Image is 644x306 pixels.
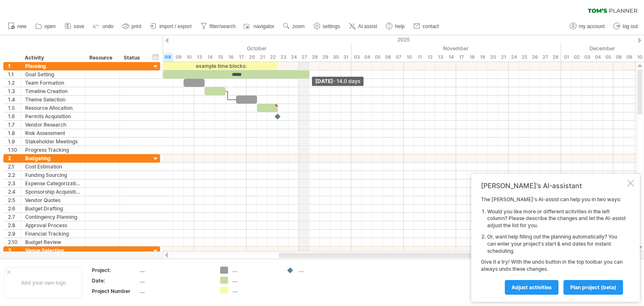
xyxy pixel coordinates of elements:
[8,221,21,229] div: 2.8
[347,21,379,32] a: AI assist
[288,53,299,62] div: Friday, 24 October 2025
[8,205,21,213] div: 2.6
[25,96,81,104] div: Theme Selection
[292,23,304,29] span: zoom
[120,21,144,32] a: print
[33,21,58,32] a: open
[505,280,558,295] a: Adjust activities
[226,53,236,62] div: Thursday, 16 October 2025
[25,137,81,145] div: Stakeholder Meetings
[163,62,278,70] div: example time blocks:
[25,104,81,112] div: Resource Allocation
[148,21,194,32] a: import / export
[25,146,81,154] div: Progress Tracking
[299,53,309,62] div: Monday, 27 October 2025
[8,137,21,145] div: 1.9
[530,53,540,62] div: Wednesday, 26 November 2025
[611,21,640,32] a: log out
[323,23,340,29] span: settings
[8,112,21,120] div: 1.6
[446,53,456,62] div: Friday, 14 November 2025
[488,53,498,62] div: Thursday, 20 November 2025
[519,53,530,62] div: Tuesday, 25 November 2025
[236,53,247,62] div: Friday, 17 October 2025
[89,54,115,62] div: Resource
[25,188,81,196] div: Sponsorship Acquisition
[74,23,84,29] span: save
[320,53,330,62] div: Wednesday, 29 October 2025
[561,53,571,62] div: Monday, 1 December 2025
[173,53,184,62] div: Thursday, 9 October 2025
[435,53,446,62] div: Thursday, 13 November 2025
[423,23,439,29] span: contact
[8,188,21,196] div: 2.4
[509,53,519,62] div: Monday, 24 November 2025
[487,233,626,254] li: Or, want help filling out the planning automatically? You can enter your project's start & end da...
[44,23,56,29] span: open
[8,163,21,171] div: 2.1
[247,53,257,62] div: Monday, 20 October 2025
[62,21,87,32] a: save
[362,53,372,62] div: Tuesday, 4 November 2025
[372,53,383,62] div: Wednesday, 5 November 2025
[358,23,377,29] span: AI assist
[425,53,435,62] div: Wednesday, 12 November 2025
[330,53,341,62] div: Thursday, 30 October 2025
[25,171,81,179] div: Funding Sourcing
[351,44,561,53] div: November 2025
[210,23,236,29] span: filter/search
[124,54,142,62] div: Status
[393,53,404,62] div: Friday, 7 November 2025
[540,53,551,62] div: Thursday, 27 November 2025
[414,53,425,62] div: Tuesday, 11 November 2025
[25,246,81,254] div: Venue Selection
[198,21,238,32] a: filter/search
[8,196,21,204] div: 2.5
[570,284,616,290] span: plan project (beta)
[498,53,509,62] div: Friday, 21 November 2025
[8,62,21,70] div: 1
[25,154,81,162] div: Budgeting
[8,96,21,104] div: 1.4
[25,213,81,221] div: Contingency Planning
[92,277,138,284] div: Date:
[603,53,613,62] div: Friday, 5 December 2025
[456,53,467,62] div: Monday, 17 November 2025
[232,267,278,274] div: ....
[140,277,210,284] div: ....
[17,23,26,29] span: new
[184,53,194,62] div: Friday, 10 October 2025
[8,238,21,246] div: 2.10
[613,53,624,62] div: Monday, 8 December 2025
[582,53,592,62] div: Wednesday, 3 December 2025
[194,53,205,62] div: Monday, 13 October 2025
[25,129,81,137] div: Risk Assessment
[8,171,21,179] div: 2.2
[267,53,278,62] div: Wednesday, 22 October 2025
[25,62,81,70] div: Planning
[102,23,114,29] span: undo
[341,53,351,62] div: Friday, 31 October 2025
[411,21,441,32] a: contact
[568,21,607,32] a: my account
[624,53,634,62] div: Tuesday, 9 December 2025
[8,146,21,154] div: 1.10
[232,287,278,294] div: ....
[383,53,393,62] div: Thursday, 6 November 2025
[8,70,21,78] div: 1.1
[140,267,210,274] div: ....
[25,238,81,246] div: Budget Review
[299,267,344,274] div: ....
[8,121,21,129] div: 1.7
[25,179,81,187] div: Expense Categorization
[8,129,21,137] div: 1.8
[404,53,414,62] div: Monday, 10 November 2025
[278,53,288,62] div: Thursday, 23 October 2025
[563,280,623,295] a: plan project (beta)
[205,53,215,62] div: Tuesday, 14 October 2025
[163,53,173,62] div: Wednesday, 8 October 2025
[8,104,21,112] div: 1.5
[579,23,605,29] span: my account
[487,208,626,229] li: Would you like more or different activities in the left column? Please describe the changes and l...
[25,121,81,129] div: Vendor Research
